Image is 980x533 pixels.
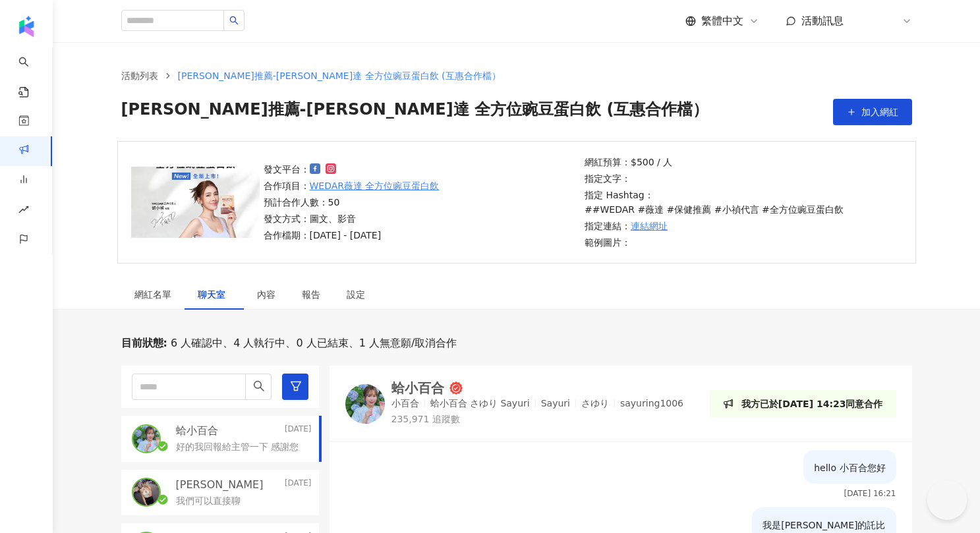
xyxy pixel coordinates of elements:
[391,381,444,395] div: 蛤小百合
[345,381,684,426] a: KOL Avatar蛤小百合小百合蛤小百合 さゆり SayuriSayuriさゆりsayuring1006235,971 追蹤數
[18,196,29,226] span: rise
[391,413,684,426] p: 235,971 追蹤數
[285,424,312,438] p: [DATE]
[134,287,171,302] div: 網紅名單
[701,14,743,28] span: 繁體中文
[253,380,265,392] span: search
[585,188,898,217] p: 指定 Hashtag：
[763,518,885,532] p: 我是[PERSON_NAME]的託比
[198,290,231,299] span: 聊天室
[167,336,457,351] span: 6 人確認中、4 人執行中、0 人已結束、1 人無意願/取消合作
[581,397,609,410] p: さゆり
[119,69,161,83] a: 活動列表
[121,336,167,351] p: 目前狀態 :
[814,461,885,475] p: hello 小百合您好
[833,99,912,125] button: 加入網紅
[229,16,239,25] span: search
[927,480,967,520] iframe: Help Scout Beacon - Open
[631,219,668,233] a: 連結網址
[285,478,312,492] p: [DATE]
[801,14,844,27] span: 活動訊息
[861,107,898,117] span: 加入網紅
[257,287,275,302] div: 內容
[16,16,37,37] img: logo icon
[620,397,683,410] p: sayuring1006
[585,202,844,217] p: ##WEDAR #薇達 #保健推薦 #小禎代言 #全方位豌豆蛋白飲
[264,211,440,226] p: 發文方式：圖文、影音
[176,441,299,454] p: 好的我回報給主管一下 感謝您
[302,287,320,302] div: 報告
[121,99,709,125] span: [PERSON_NAME]推薦-[PERSON_NAME]達 全方位豌豆蛋白飲 (互惠合作檔）
[541,397,570,410] p: Sayuri
[176,424,218,438] p: 蛤小百合
[741,397,883,411] p: 我方已於[DATE] 14:23同意合作
[176,495,241,508] p: 我們可以直接聊
[345,384,385,424] img: KOL Avatar
[176,478,264,492] p: [PERSON_NAME]
[264,195,440,210] p: 預計合作人數：50
[347,287,365,302] div: 設定
[290,380,302,392] span: filter
[844,489,896,498] p: [DATE] 16:21
[310,179,440,193] a: WEDAR薇達 全方位豌豆蛋白飲
[133,479,159,505] img: KOL Avatar
[264,162,440,177] p: 發文平台：
[430,397,530,410] p: 蛤小百合 さゆり Sayuri
[585,171,898,186] p: 指定文字：
[585,155,898,169] p: 網紅預算：$500 / 人
[131,167,260,238] img: WEDAR薇達 全方位豌豆蛋白飲
[879,14,888,28] span: W
[133,426,159,452] img: KOL Avatar
[264,228,440,242] p: 合作檔期：[DATE] - [DATE]
[391,397,419,410] p: 小百合
[585,235,898,250] p: 範例圖片：
[178,70,501,81] span: [PERSON_NAME]推薦-[PERSON_NAME]達 全方位豌豆蛋白飲 (互惠合作檔）
[264,179,440,193] p: 合作項目：
[585,219,898,233] p: 指定連結：
[18,47,45,99] a: search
